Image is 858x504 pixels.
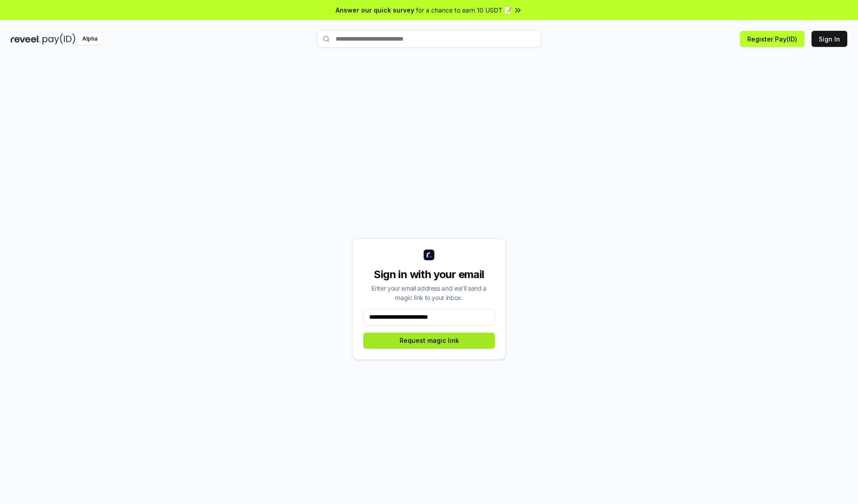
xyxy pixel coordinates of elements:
button: Request magic link [363,333,495,349]
button: Register Pay(ID) [740,31,804,47]
button: Sign In [812,31,847,47]
span: for a chance to earn 10 USDT 📝 [416,5,512,15]
img: pay_id [42,33,76,45]
span: Answer our quick survey [336,5,414,15]
img: logo_small [424,250,434,260]
img: reveel_dark [11,33,41,45]
div: Alpha [77,33,102,45]
div: Enter your email address and we’ll send a magic link to your inbox. [363,283,495,302]
div: Sign in with your email [363,267,495,282]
